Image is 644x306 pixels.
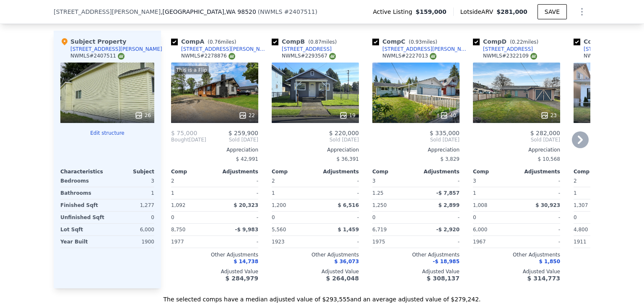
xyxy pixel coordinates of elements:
div: NWMLS # 2278876 [181,52,235,60]
span: NWMLS [260,8,282,15]
div: Other Adjustments [372,251,460,258]
div: Appreciation [473,146,560,153]
div: 1 [109,187,154,199]
div: Adjusted Value [372,268,460,275]
div: 1 [272,187,314,199]
span: 4,800 [574,227,588,233]
a: [STREET_ADDRESS] [574,46,634,52]
div: - [518,236,560,248]
div: Subject [107,168,154,175]
span: 3 [473,178,476,184]
div: Appreciation [171,146,258,153]
button: Edit structure [60,130,154,136]
div: 1923 [272,236,314,248]
span: Sold [DATE] [206,136,258,143]
div: Lot Sqft [60,224,106,235]
div: 40 [440,111,456,120]
div: Adjusted Value [171,268,258,275]
div: Comp D [473,37,542,46]
span: 0.87 [310,39,322,45]
div: - [518,212,560,223]
div: Adjusted Value [272,268,359,275]
img: NWMLS Logo [118,53,125,60]
div: NWMLS # 2293567 [282,52,336,60]
div: - [216,212,258,223]
div: - [216,175,258,187]
span: ( miles) [305,39,340,45]
div: Bedrooms [60,175,106,187]
div: Comp [372,168,416,175]
div: 23 [540,111,557,120]
div: - [518,175,560,187]
span: , WA 98520 [224,8,256,15]
div: - [418,175,460,187]
span: 8,750 [171,227,185,233]
button: SAVE [538,4,567,19]
span: # 2407511 [284,8,315,15]
a: [STREET_ADDRESS] [272,46,332,52]
div: 1.25 [372,187,414,199]
button: Show Options [574,3,590,20]
span: $ 75,000 [171,130,197,136]
span: $ 264,048 [326,275,359,282]
span: 2 [574,178,577,184]
div: [STREET_ADDRESS] [282,46,332,52]
span: 1,307 [574,202,588,208]
span: $ 314,773 [527,275,560,282]
div: [STREET_ADDRESS][PERSON_NAME] [181,46,268,52]
span: Active Listing [373,8,415,16]
span: 6,000 [473,227,487,233]
div: Year Built [60,236,106,248]
span: $ 30,923 [535,202,560,208]
div: This is a Flip [174,66,209,74]
span: -$ 7,857 [436,190,460,196]
div: Other Adjustments [473,251,560,258]
span: 0 [372,214,376,220]
div: Other Adjustments [171,251,258,258]
span: $ 1,850 [539,259,560,264]
div: NWMLS # 2227013 [382,52,436,60]
img: NWMLS Logo [430,53,436,60]
span: ( miles) [204,39,239,45]
a: [STREET_ADDRESS][PERSON_NAME] [372,46,470,52]
span: $ 36,391 [337,156,359,162]
div: - [216,187,258,199]
img: NWMLS Logo [229,53,235,60]
div: 22 [239,111,255,120]
div: [STREET_ADDRESS][PERSON_NAME] [70,46,162,52]
span: $159,000 [415,8,447,16]
span: $ 259,900 [229,130,258,136]
div: - [518,187,560,199]
div: [DATE] [171,136,206,143]
span: 1,092 [171,202,185,208]
span: 0.93 [410,39,422,45]
span: $ 335,000 [430,130,460,136]
span: Sold [DATE] [372,136,460,143]
span: $ 3,829 [440,156,460,162]
span: 1,200 [272,202,286,208]
div: Adjustments [416,168,460,175]
span: $ 10,568 [538,156,560,162]
div: 19 [339,111,356,120]
div: Comp [171,168,215,175]
span: $ 284,979 [226,275,258,282]
div: Appreciation [272,146,359,153]
div: Bathrooms [60,187,106,199]
span: Sold [DATE] [272,136,359,143]
div: The selected comps have a median adjusted value of $293,555 and an average adjusted value of $279... [54,288,590,303]
div: - [418,236,460,248]
div: NWMLS # 2407511 [70,52,125,60]
span: $ 6,516 [338,202,359,208]
span: Bought [171,136,189,143]
span: [STREET_ADDRESS][PERSON_NAME] [54,8,161,16]
span: $ 308,137 [427,275,460,282]
span: 2 [272,178,275,184]
span: $ 2,899 [439,202,460,208]
span: $ 20,323 [234,202,258,208]
div: NWMLS # 2322109 [483,52,537,60]
div: [STREET_ADDRESS] [483,46,533,52]
span: $ 42,991 [236,156,258,162]
div: ( ) [258,8,317,16]
div: 0 [109,212,154,223]
div: - [418,212,460,223]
